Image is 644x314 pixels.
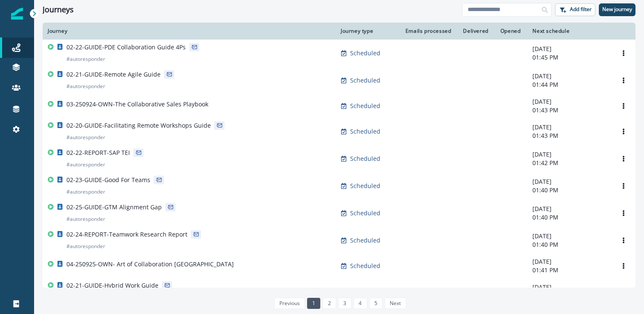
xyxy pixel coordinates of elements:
[617,125,630,138] button: Options
[532,159,607,167] p: 01:42 PM
[532,28,607,34] div: Next schedule
[354,298,367,309] a: Page 4
[532,97,607,106] p: [DATE]
[43,278,635,305] a: 02-21-GUIDE-Hybrid Work Guide#autoresponderScheduled-[DATE]01:40 PMOptions
[532,283,607,291] p: [DATE]
[43,40,635,67] a: 02-22-GUIDE-PDE Collaboration Guide 4Ps#autoresponderScheduled-[DATE]01:45 PMOptions
[66,230,187,239] p: 02-24-REPORT-Teamwork Research Report
[272,298,406,309] ul: Pagination
[66,203,162,211] p: 02-25-GUIDE-GTM Alignment Gap
[66,82,105,91] p: # autoresponder
[322,298,336,309] a: Page 2
[307,298,320,309] a: Page 1 is your current page
[350,262,380,270] p: Scheduled
[350,182,380,190] p: Scheduled
[532,186,607,194] p: 01:40 PM
[570,6,592,12] p: Add filter
[385,298,406,309] a: Next page
[602,6,632,12] p: New journey
[66,160,105,169] p: # autoresponder
[617,285,630,298] button: Options
[66,100,208,108] p: 03-250924-OWN-The Collaborative Sales Playbook
[617,152,630,165] button: Options
[532,205,607,213] p: [DATE]
[338,298,351,309] a: Page 3
[66,242,105,251] p: # autoresponder
[66,215,105,223] p: # autoresponder
[43,67,635,94] a: 02-21-GUIDE-Remote Agile Guide#autoresponderScheduled-[DATE]01:44 PMOptions
[532,266,607,274] p: 01:41 PM
[43,227,635,254] a: 02-24-REPORT-Teamwork Research Report#autoresponderScheduled-[DATE]01:40 PMOptions
[66,281,158,290] p: 02-21-GUIDE-Hybrid Work Guide
[532,53,607,62] p: 01:45 PM
[617,47,630,60] button: Options
[350,209,380,217] p: Scheduled
[555,3,595,16] button: Add filter
[350,287,380,296] p: Scheduled
[66,133,105,142] p: # autoresponder
[43,172,635,200] a: 02-23-GUIDE-Good For Teams#autoresponderScheduled-[DATE]01:40 PMOptions
[532,80,607,89] p: 01:44 PM
[66,176,150,184] p: 02-23-GUIDE-Good For Teams
[532,106,607,114] p: 01:43 PM
[48,28,331,34] div: Journey
[532,240,607,249] p: 01:40 PM
[350,76,380,85] p: Scheduled
[617,180,630,192] button: Options
[463,28,490,34] div: Delivered
[43,145,635,172] a: 02-22-REPORT-SAP TEI#autoresponderScheduled-[DATE]01:42 PMOptions
[532,123,607,131] p: [DATE]
[404,28,453,34] div: Emails processed
[617,207,630,220] button: Options
[66,43,186,51] p: 02-22-GUIDE-PDE Collaboration Guide 4Ps
[66,121,211,130] p: 02-20-GUIDE-Facilitating Remote Workshops Guide
[66,55,105,63] p: # autoresponder
[43,200,635,227] a: 02-25-GUIDE-GTM Alignment Gap#autoresponderScheduled-[DATE]01:40 PMOptions
[532,45,607,53] p: [DATE]
[341,28,394,34] div: Journey type
[617,234,630,247] button: Options
[617,100,630,112] button: Options
[350,127,380,136] p: Scheduled
[43,5,74,14] h1: Journeys
[617,260,630,272] button: Options
[66,148,130,157] p: 02-22-REPORT-SAP TEI
[532,177,607,186] p: [DATE]
[350,236,380,245] p: Scheduled
[532,232,607,240] p: [DATE]
[43,94,635,118] a: 03-250924-OWN-The Collaborative Sales PlaybookScheduled-[DATE]01:43 PMOptions
[532,257,607,266] p: [DATE]
[66,260,234,268] p: 04-250925-OWN- Art of Collaboration [GEOGRAPHIC_DATA]
[617,74,630,87] button: Options
[43,118,635,145] a: 02-20-GUIDE-Facilitating Remote Workshops Guide#autoresponderScheduled-[DATE]01:43 PMOptions
[66,70,161,79] p: 02-21-GUIDE-Remote Agile Guide
[350,102,380,110] p: Scheduled
[66,188,105,196] p: # autoresponder
[532,131,607,140] p: 01:43 PM
[11,8,23,20] img: Inflection
[500,28,523,34] div: Opened
[532,150,607,159] p: [DATE]
[350,154,380,163] p: Scheduled
[350,49,380,57] p: Scheduled
[369,298,382,309] a: Page 5
[532,72,607,80] p: [DATE]
[43,254,635,278] a: 04-250925-OWN- Art of Collaboration [GEOGRAPHIC_DATA]Scheduled-[DATE]01:41 PMOptions
[599,3,635,16] button: New journey
[532,213,607,222] p: 01:40 PM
